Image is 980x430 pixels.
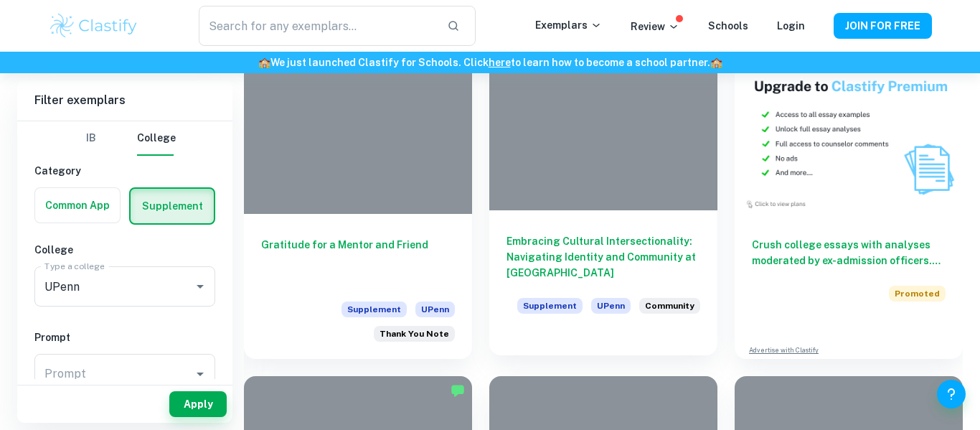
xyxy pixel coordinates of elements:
button: Apply [169,391,227,417]
button: Supplement [131,189,214,223]
input: Search for any exemplars... [199,6,435,46]
button: College [137,121,176,156]
h6: We just launched Clastify for Schools. Click to learn how to become a school partner. [3,55,977,70]
p: Exemplars [535,17,602,33]
span: Promoted [889,286,946,302]
span: UPenn [591,298,631,314]
a: Schools [708,20,748,32]
span: 🏫 [258,57,270,68]
h6: Category [34,163,215,179]
span: Community [645,299,694,312]
h6: College [34,242,215,258]
img: Clastify logo [48,11,139,40]
button: IB [74,121,108,156]
h6: Gratitude for a Mentor and Friend [261,237,455,284]
a: here [489,57,511,68]
button: Open [190,364,210,384]
div: How will you explore community at Penn? Consider how Penn will help shape your perspective and id... [639,298,700,322]
button: Common App [35,188,120,223]
h6: Embracing Cultural Intersectionality: Navigating Identity and Community at [GEOGRAPHIC_DATA] [507,233,700,281]
a: Embracing Cultural Intersectionality: Navigating Identity and Community at [GEOGRAPHIC_DATA]Suppl... [489,42,717,358]
h6: Crush college essays with analyses moderated by ex-admission officers. Upgrade now [752,237,946,268]
span: Thank You Note [380,327,449,340]
a: Login [777,20,805,32]
h6: Prompt [34,329,215,345]
label: Type a college [44,260,104,272]
a: Advertise with Clastify [749,345,819,355]
div: Write a short thank-you note to someone you have not yet thanked and would like to acknowledge. (... [374,326,455,342]
p: Review [631,19,679,34]
img: Thumbnail [735,42,963,213]
button: Help and Feedback [937,380,966,408]
button: Open [190,276,210,296]
a: Gratitude for a Mentor and FriendSupplementUPennWrite a short thank-you note to someone you have ... [244,42,472,358]
span: Supplement [517,298,583,314]
h6: Filter exemplars [17,80,232,121]
img: Marked [451,383,465,398]
button: JOIN FOR FREE [834,13,932,39]
div: Filter type choice [74,121,176,156]
span: Supplement [341,302,407,317]
span: UPenn [415,302,455,317]
span: 🏫 [710,57,722,68]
